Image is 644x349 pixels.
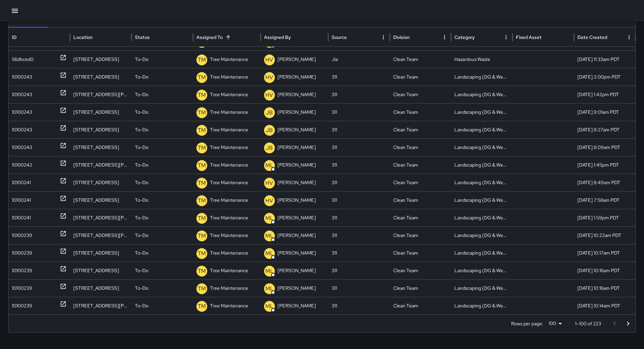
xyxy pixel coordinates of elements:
[70,191,132,209] div: 1398 Mission Street
[70,226,132,244] div: 470 Clementina Street
[451,68,512,86] div: Landscaping (DG & Weeds)
[574,262,636,279] div: 8/8/2025, 10:16am PDT
[198,249,206,258] p: TM
[198,302,206,310] p: TM
[70,174,132,191] div: 1179 Mission Street
[390,103,451,121] div: Clean Team
[70,50,132,68] div: 932 Mission Street
[210,280,248,297] p: Tree Maintenance
[328,226,390,244] div: 311
[198,161,206,170] p: TM
[390,209,451,226] div: Clean Team
[198,232,206,240] p: TM
[328,50,390,68] div: Jia
[198,126,206,134] p: TM
[328,209,390,226] div: 311
[574,279,636,297] div: 8/8/2025, 10:16am PDT
[278,139,316,156] p: [PERSON_NAME]
[196,34,223,40] div: Assigned To
[12,227,32,244] div: 10100239
[575,320,601,327] p: 1–100 of 223
[574,156,636,174] div: 8/12/2025, 1:45pm PDT
[210,227,248,244] p: Tree Maintenance
[546,319,564,328] div: 100
[135,192,148,209] p: To-Do
[328,68,390,86] div: 311
[328,156,390,174] div: 311
[70,279,132,297] div: 1066 Mission Street
[574,174,636,191] div: 8/12/2025, 8:49am PDT
[265,302,273,310] p: ML
[390,174,451,191] div: Clean Team
[278,262,316,279] p: [PERSON_NAME]
[135,34,150,40] div: Status
[70,103,132,121] div: 101 6th Street
[12,297,32,314] div: 10100239
[198,73,206,82] p: TM
[135,156,148,174] p: To-Do
[265,161,273,170] p: ML
[440,32,449,42] button: Division column menu
[574,121,636,138] div: 8/14/2025, 8:27am PDT
[574,68,636,86] div: 8/15/2025, 2:00pm PDT
[390,138,451,156] div: Clean Team
[70,297,132,314] div: 459 Clementina Street
[451,156,512,174] div: Landscaping (DG & Weeds)
[198,91,206,99] p: TM
[210,139,248,156] p: Tree Maintenance
[328,297,390,314] div: 311
[624,32,634,42] button: Date Created column menu
[501,32,511,42] button: Category column menu
[135,139,148,156] p: To-Do
[278,104,316,121] p: [PERSON_NAME]
[135,51,148,68] p: To-Do
[198,197,206,205] p: TM
[265,232,273,240] p: ML
[198,267,206,275] p: TM
[265,267,273,275] p: ML
[379,32,388,42] button: Source column menu
[328,103,390,121] div: 311
[393,34,410,40] div: Division
[328,174,390,191] div: 311
[278,192,316,209] p: [PERSON_NAME]
[390,226,451,244] div: Clean Team
[451,226,512,244] div: Landscaping (DG & Weeds)
[390,86,451,103] div: Clean Team
[278,68,316,86] p: [PERSON_NAME]
[621,317,635,330] button: Go to next page
[135,297,148,314] p: To-Do
[574,86,636,103] div: 8/15/2025, 1:42pm PDT
[328,138,390,156] div: 311
[451,297,512,314] div: Landscaping (DG & Weeds)
[451,103,512,121] div: Landscaping (DG & Weeds)
[210,192,248,209] p: Tree Maintenance
[198,285,206,293] p: TM
[574,209,636,226] div: 8/11/2025, 1:59pm PDT
[278,280,316,297] p: [PERSON_NAME]
[70,121,132,138] div: 1360 Mission Street
[265,214,273,222] p: ML
[135,104,148,121] p: To-Do
[210,244,248,262] p: Tree Maintenance
[574,191,636,209] div: 8/12/2025, 7:58am PDT
[390,121,451,138] div: Clean Team
[390,191,451,209] div: Clean Team
[451,279,512,297] div: Landscaping (DG & Weeds)
[451,138,512,156] div: Landscaping (DG & Weeds)
[265,179,273,187] p: HV
[210,86,248,103] p: Tree Maintenance
[135,86,148,103] p: To-Do
[265,285,273,293] p: ML
[390,156,451,174] div: Clean Team
[12,34,17,40] div: ID
[278,244,316,262] p: [PERSON_NAME]
[451,86,512,103] div: Landscaping (DG & Weeds)
[390,262,451,279] div: Clean Team
[198,214,206,222] p: TM
[12,262,32,279] div: 10100239
[390,244,451,262] div: Clean Team
[210,297,248,314] p: Tree Maintenance
[278,51,316,68] p: [PERSON_NAME]
[451,191,512,209] div: Landscaping (DG & Weeds)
